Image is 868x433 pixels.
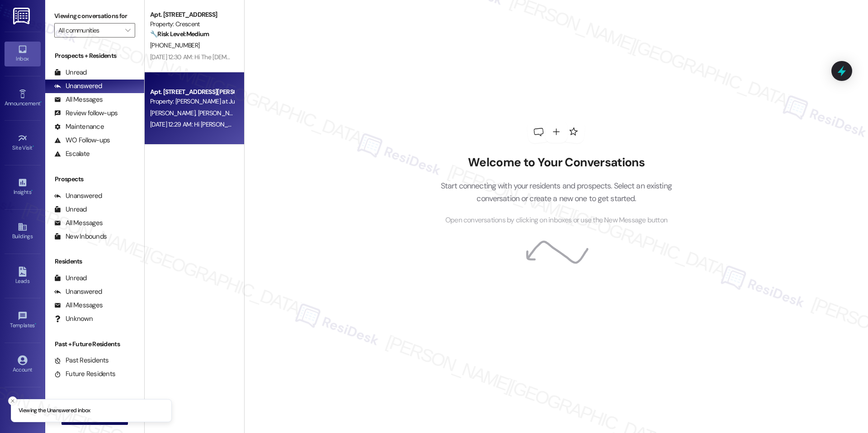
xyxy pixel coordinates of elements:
div: WO Follow-ups [54,136,110,145]
div: All Messages [54,95,103,104]
div: Unread [54,68,87,77]
div: All Messages [54,218,103,228]
i:  [125,27,130,34]
div: Future Residents [54,369,115,379]
div: Unanswered [54,287,102,297]
div: Unread [54,205,87,214]
div: Prospects + Residents [45,51,144,61]
span: • [40,99,42,105]
a: Account [5,353,41,377]
div: Unanswered [54,191,102,201]
span: Open conversations by clicking on inboxes or use the New Message button [445,215,667,226]
span: [PERSON_NAME] [150,109,198,117]
h2: Welcome to Your Conversations [427,155,685,170]
div: [DATE] 12:30 AM: Hi The [DEMOGRAPHIC_DATA][PERSON_NAME], a gentle reminder that your rent is due ... [150,53,781,61]
div: Past Residents [54,356,109,365]
a: Insights • [5,175,41,199]
div: Prospects [45,174,144,184]
div: Past + Future Residents [45,339,144,349]
div: Apt. [STREET_ADDRESS] [150,10,234,19]
span: • [35,321,36,327]
span: [PERSON_NAME] [198,109,243,117]
p: Viewing the Unanswered inbox [19,407,90,415]
div: Unknown [54,314,93,324]
strong: 🔧 Risk Level: Medium [150,30,209,38]
div: All Messages [54,301,103,310]
label: Viewing conversations for [54,9,135,23]
a: Leads [5,264,41,288]
span: • [33,143,34,150]
p: Start connecting with your residents and prospects. Select an existing conversation or create a n... [427,179,685,205]
div: Unread [54,273,87,283]
a: Inbox [5,42,41,66]
div: Property: Crescent [150,19,234,29]
div: Residents [45,257,144,266]
div: Review follow-ups [54,108,118,118]
img: ResiDesk Logo [13,8,32,24]
div: Escalate [54,149,90,159]
a: Buildings [5,219,41,244]
span: [PHONE_NUMBER] [150,41,199,49]
a: Site Visit • [5,131,41,155]
div: Apt. [STREET_ADDRESS][PERSON_NAME] at June Road 2 [150,87,234,97]
a: Support [5,397,41,421]
div: Property: [PERSON_NAME] at June Road [150,97,234,106]
a: Templates • [5,308,41,333]
div: New Inbounds [54,232,107,241]
input: All communities [58,23,121,38]
div: Maintenance [54,122,104,132]
div: Unanswered [54,81,102,91]
span: • [31,188,33,194]
button: Close toast [8,396,17,405]
div: [DATE] 12:29 AM: Hi [PERSON_NAME] and [PERSON_NAME], a gentle reminder that your rent is due and ... [150,120,767,128]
